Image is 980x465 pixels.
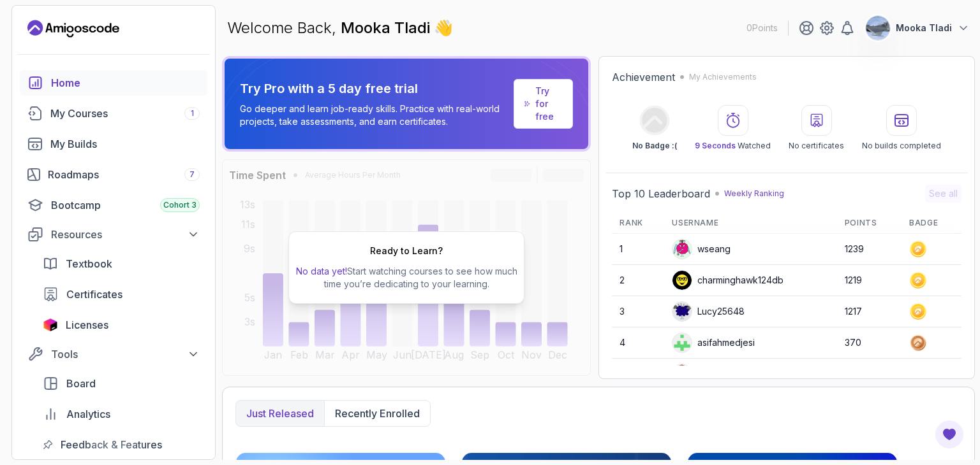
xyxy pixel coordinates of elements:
[934,419,965,450] button: Open Feedback Button
[50,136,200,152] div: My Builds
[672,302,692,321] img: default monster avatar
[240,103,509,128] p: Go deeper and learn job-ready skills. Practice with real-world projects, take assessments, and ea...
[837,327,902,359] td: 370
[66,317,108,333] span: Licenses
[20,223,207,246] button: Resources
[35,282,207,307] a: certificates
[240,80,509,97] p: Try Pro with a 5 day free trial
[672,270,783,290] div: charminghawk124db
[672,240,692,259] img: default monster avatar
[294,265,519,290] p: Start watching courses to see how much time you’re dedicating to your learning.
[902,213,961,234] th: Badge
[672,364,752,384] div: Sabrina0704
[20,101,207,126] a: courses
[296,266,347,276] span: No data yet!
[612,213,664,234] th: Rank
[27,18,119,39] a: Landing page
[335,406,420,421] p: Recently enrolled
[632,141,677,151] p: No Badge :(
[20,162,207,187] a: roadmaps
[837,359,902,390] td: 351
[612,234,664,265] td: 1
[61,437,162,452] span: Feedback & Features
[672,364,692,383] img: default monster avatar
[612,359,664,390] td: 5
[66,406,110,422] span: Analytics
[789,141,844,151] p: No certificates
[370,245,443,257] h2: Ready to Learn?
[837,234,902,265] td: 1239
[664,213,836,234] th: Username
[191,108,194,118] span: 1
[66,287,122,302] span: Certificates
[612,186,710,201] h2: Top 10 Leaderboard
[689,72,757,82] p: My Achievements
[837,265,902,296] td: 1219
[925,185,961,203] button: See all
[51,197,200,213] div: Bootcamp
[672,239,731,259] div: wseang
[66,256,112,271] span: Textbook
[612,327,664,359] td: 4
[50,106,200,121] div: My Courses
[672,333,692,352] img: user profile image
[695,141,736,150] span: 9 Seconds
[672,271,692,290] img: user profile image
[20,131,207,157] a: builds
[227,18,453,38] p: Welcome Back,
[48,167,200,182] div: Roadmaps
[672,301,745,322] div: Lucy25648
[746,22,778,34] p: 0 Points
[612,69,675,85] h2: Achievement
[35,371,207,396] a: board
[20,343,207,366] button: Tools
[695,141,771,151] p: Watched
[51,75,200,90] div: Home
[35,251,207,276] a: textbook
[535,85,562,123] a: Try for free
[66,376,96,391] span: Board
[163,200,197,210] span: Cohort 3
[246,406,314,421] p: Just released
[672,333,755,353] div: asifahmedjesi
[612,296,664,327] td: 3
[866,16,890,40] img: user profile image
[896,22,952,34] p: Mooka Tladi
[865,15,970,41] button: user profile imageMooka Tladi
[20,192,207,218] a: bootcamp
[837,296,902,327] td: 1217
[514,79,573,129] a: Try for free
[43,318,58,331] img: jetbrains icon
[433,17,454,39] span: 👋
[837,213,902,234] th: Points
[341,18,434,37] span: Mooka Tladi
[236,401,324,426] button: Just released
[862,141,941,151] p: No builds completed
[35,401,207,427] a: analytics
[35,312,207,338] a: licenses
[35,432,207,457] a: feedback
[20,70,207,96] a: home
[51,347,200,362] div: Tools
[612,265,664,296] td: 2
[324,401,430,426] button: Recently enrolled
[724,189,784,199] p: Weekly Ranking
[189,169,195,180] span: 7
[51,227,200,242] div: Resources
